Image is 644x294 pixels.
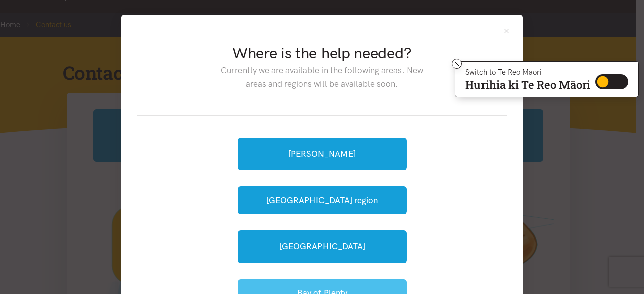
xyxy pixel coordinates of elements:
a: [GEOGRAPHIC_DATA] [238,230,407,263]
h2: Where is the help needed? [213,43,431,64]
button: [GEOGRAPHIC_DATA] region [238,186,407,214]
p: Currently we are available in the following areas. New areas and regions will be available soon. [213,64,431,91]
p: Hurihia ki Te Reo Māori [465,80,590,89]
a: [PERSON_NAME] [238,138,407,170]
p: Switch to Te Reo Māori [465,69,590,75]
button: Close [502,27,511,35]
